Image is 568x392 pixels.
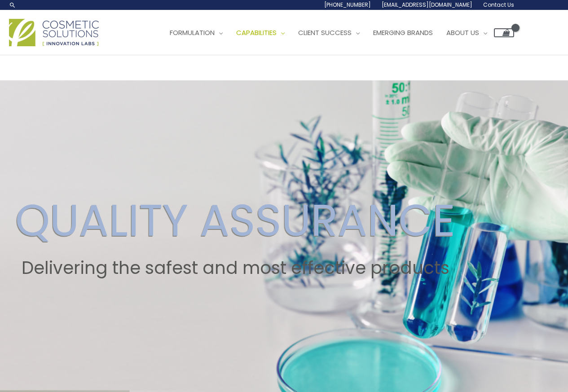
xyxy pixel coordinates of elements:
[483,1,514,9] span: Contact Us
[229,19,291,46] a: Capabilities
[298,28,352,37] span: Client Success
[9,1,16,9] a: Search icon link
[440,19,494,46] a: About Us
[366,19,440,46] a: Emerging Brands
[15,194,455,247] h2: QUALITY ASSURANCE
[156,19,514,46] nav: Site Navigation
[494,28,514,37] a: View Shopping Cart, empty
[9,19,99,46] img: Cosmetic Solutions Logo
[170,28,215,37] span: Formulation
[373,28,433,37] span: Emerging Brands
[15,258,455,278] h2: Delivering the safest and most effective products
[382,1,472,9] span: [EMAIL_ADDRESS][DOMAIN_NAME]
[163,19,229,46] a: Formulation
[291,19,366,46] a: Client Success
[324,1,371,9] span: [PHONE_NUMBER]
[446,28,479,37] span: About Us
[236,28,277,37] span: Capabilities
